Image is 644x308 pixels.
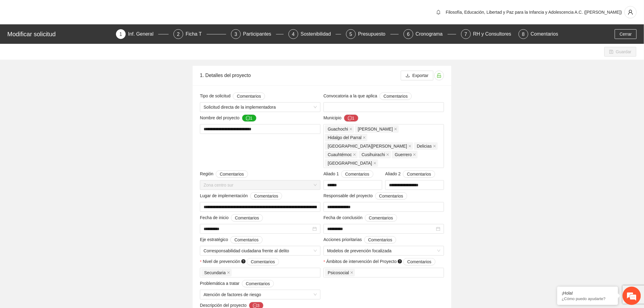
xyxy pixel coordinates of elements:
[394,128,397,131] span: close
[615,29,637,39] button: Cerrar
[204,290,317,299] span: Atención de factores de riesgo
[230,236,262,243] button: Eje estratégico
[355,125,399,133] span: Guadalupe y Calvo
[349,32,352,37] span: 5
[324,93,412,100] span: Convocatoria a la que aplica
[358,29,390,39] div: Presupuesto
[348,116,352,121] span: message
[349,128,352,131] span: close
[379,193,403,199] span: Comentarios
[324,114,359,122] span: Municipio
[234,236,258,243] span: Comentarios
[328,269,349,276] span: Psicosocial
[604,47,636,57] button: saveGuardar
[237,93,261,100] span: Comentarios
[413,153,416,156] span: close
[200,170,248,178] span: Región
[325,269,355,276] span: Psicosocial
[328,126,348,132] span: Guachochi
[435,73,444,78] span: unlock
[392,151,418,158] span: Guerrero
[220,171,244,177] span: Comentarios
[251,258,275,265] span: Comentarios
[446,10,622,15] span: Filosofía, Educación, Libertad y Paz para la Infancia y Adolescencia A.C. ([PERSON_NAME])
[254,193,278,199] span: Comentarios
[200,192,282,200] span: Lugar de implementación
[231,29,284,39] div: 3Participantes
[116,29,169,39] div: 1Inf. General
[375,192,407,200] button: Responsable del proyecto
[365,214,397,222] button: Fecha de conclusión
[401,71,433,80] button: downloadExportar
[325,151,358,158] span: Cuauhtémoc
[433,145,436,148] span: close
[341,170,373,178] button: Aliado 1
[292,32,295,37] span: 4
[403,258,435,265] button: Ámbitos de intervención del Proyecto question-circle
[324,170,373,178] span: Aliado 1
[324,192,407,200] span: Responsable del proyecto
[434,10,443,15] span: bell
[346,29,399,39] div: 5Presupuesto
[173,29,226,39] div: 2Ficha T
[407,32,410,37] span: 6
[398,259,402,264] span: question-circle
[200,214,263,222] span: Fecha de inicio
[246,116,250,121] span: message
[345,171,369,177] span: Comentarios
[289,29,341,39] div: 4Sostenibilidad
[522,32,525,37] span: 8
[200,67,401,84] div: 1. Detalles del proyecto
[461,29,514,39] div: 7RH y Consultores
[416,29,448,39] div: Cronograma
[231,214,263,222] button: Fecha de inicio
[328,134,362,141] span: Hidalgo del Parral
[247,258,279,265] button: Nivel de prevención question-circle
[200,114,257,122] span: Nombre del proyecto
[186,29,207,39] div: Ficha T
[417,143,432,149] span: Delicias
[562,291,614,296] div: ¡Hola!
[324,214,397,222] span: Fecha de conclusión
[325,142,413,150] span: Santa Bárbara
[233,93,265,100] button: Tipo de solicitud
[204,103,317,112] span: Solicitud directa de la implementadora
[301,29,336,39] div: Sostenibilidad
[250,192,282,200] button: Lugar de implementación
[353,153,356,156] span: close
[364,236,396,243] button: Acciones prioritarias
[350,271,353,274] span: close
[242,280,274,287] button: Problemática a tratar
[368,236,392,243] span: Comentarios
[359,151,391,158] span: Cusihuirachi
[204,180,317,190] span: Zona centro sur
[326,258,435,265] span: Ámbitos de intervención del Proyecto
[625,9,636,15] span: user
[204,269,226,276] span: Secundaria
[7,29,112,39] div: Modificar solicitud
[119,32,122,37] span: 1
[325,125,354,133] span: Guachochi
[531,29,558,39] div: Comentarios
[242,114,257,122] button: Nombre del proyecto
[408,145,411,148] span: close
[407,171,431,177] span: Comentarios
[344,114,359,122] button: Municipio
[201,269,232,276] span: Secundaria
[241,259,246,264] span: question-circle
[363,136,366,139] span: close
[177,32,180,37] span: 2
[620,31,632,37] span: Cerrar
[434,7,443,17] button: bell
[404,29,456,39] div: 6Cronograma
[324,236,396,243] span: Acciones prioritarias
[562,296,614,301] p: ¿Cómo puedo ayudarte?
[385,170,435,178] span: Aliado 2
[407,258,431,265] span: Comentarios
[128,29,159,39] div: Inf. General
[625,6,637,18] button: user
[328,160,372,166] span: [GEOGRAPHIC_DATA]
[362,151,385,158] span: Cusihuirachi
[434,71,444,80] button: unlock
[200,93,265,100] span: Tipo de solicitud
